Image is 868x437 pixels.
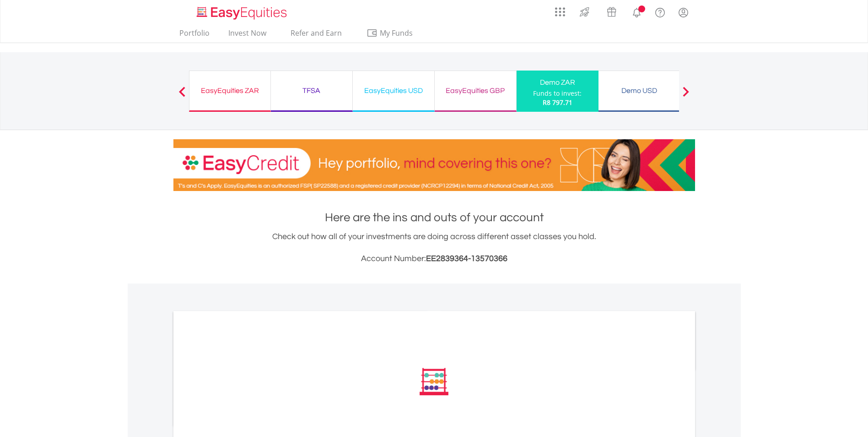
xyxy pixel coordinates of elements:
a: My Profile [672,2,695,22]
button: Previous [173,91,191,100]
a: Vouchers [598,2,625,19]
div: EasyEquities GBP [440,84,511,97]
img: thrive-v2.svg [577,5,592,19]
button: Next [677,91,695,100]
img: vouchers-v2.svg [604,5,619,19]
a: Home page [193,2,291,21]
img: grid-menu-icon.svg [555,7,565,17]
h3: Account Number: [173,252,695,265]
span: Refer and Earn [291,28,342,38]
a: Invest Now [225,28,270,43]
div: TFSA [276,84,347,97]
a: Refer and Earn [281,28,351,43]
span: My Funds [367,27,426,39]
div: Demo USD [604,84,674,97]
a: FAQ's and Support [648,2,672,21]
img: EasyCredit Promotion Banner [173,139,695,191]
span: R8 797.71 [543,98,572,107]
a: Portfolio [176,28,213,43]
a: AppsGrid [549,2,571,17]
div: Funds to invest: [533,89,582,98]
div: EasyEquities USD [358,84,429,97]
div: Demo ZAR [522,76,593,89]
img: EasyEquities_Logo.png [195,5,291,21]
h1: Here are the ins and outs of your account [173,209,695,226]
div: Check out how all of your investments are doing across different asset classes you hold. [173,230,695,265]
div: EasyEquities ZAR [195,84,265,97]
a: Notifications [625,2,648,21]
span: EE2839364-13570366 [426,254,507,263]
